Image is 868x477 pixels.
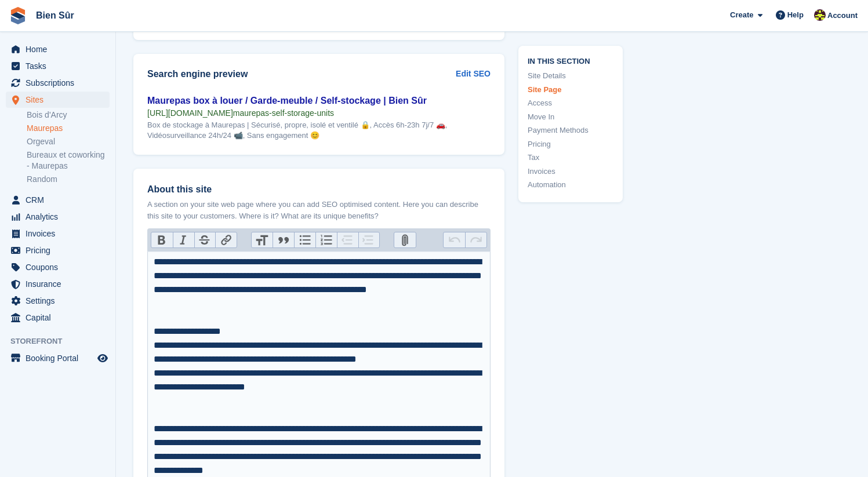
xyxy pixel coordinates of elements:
a: menu [6,276,110,292]
span: CRM [26,192,95,208]
div: Keywords by Traffic [128,74,195,82]
button: Bullets [294,232,315,247]
span: Pricing [26,242,95,258]
a: menu [6,58,110,74]
a: Maurepas [27,123,110,134]
div: Maurepas box à louer / Garde-meuble / Self-stockage | Bien Sûr [147,94,491,108]
span: [URL][DOMAIN_NAME] [147,108,233,118]
a: Bien Sûr [31,6,79,25]
a: Payment Methods [528,125,613,136]
a: Tax [528,152,613,163]
img: Marie Tran [814,9,826,21]
span: Sites [26,92,95,108]
img: stora-icon-8386f47178a22dfd0bd8f6a31ec36ba5ce8667c1dd55bd0f319d3a0aa187defe.svg [9,7,27,24]
button: Italic [173,232,194,247]
a: menu [6,242,110,258]
a: Site Page [528,83,613,95]
button: Strikethrough [194,232,216,247]
a: Random [27,174,110,185]
a: Move In [528,111,613,122]
button: Redo [465,232,486,247]
span: Settings [26,293,95,309]
span: Subscriptions [26,75,95,91]
a: menu [6,259,110,275]
a: menu [6,209,110,225]
span: Create [730,9,753,21]
div: Domain Overview [44,74,104,82]
button: Bold [151,232,173,247]
a: menu [6,192,110,208]
span: In this section [528,54,613,65]
div: Box de stockage à Maurepas | Sécurisé, propre, isolé et ventilé 🔒, Accès 6h-23h 7j/7 🚗, Vidéosurv... [147,120,491,141]
button: Increase Level [358,232,380,247]
label: About this site [147,183,491,196]
a: menu [6,75,110,91]
button: Numbers [315,232,337,247]
h2: Search engine preview [147,69,456,79]
span: maurepas-self-storage-units [233,108,334,118]
span: Analytics [26,209,95,225]
a: menu [6,309,110,326]
div: v 4.0.25 [32,19,57,28]
a: Preview store [96,351,110,365]
button: Undo [444,232,465,247]
button: Decrease Level [337,232,358,247]
span: Tasks [26,58,95,74]
a: Pricing [528,138,613,150]
a: menu [6,350,110,366]
a: Automation [528,179,613,191]
a: menu [6,92,110,108]
a: Bois d'Arcy [27,110,110,121]
a: Bureaux et coworking - Maurepas [27,150,110,172]
button: Link [215,232,237,247]
span: Account [827,10,858,21]
span: Insurance [26,276,95,292]
a: Invoices [528,165,613,177]
span: Storefront [10,336,115,347]
span: Help [787,9,804,21]
a: Orgeval [27,136,110,147]
a: Edit SEO [456,68,491,80]
button: Quote [273,232,294,247]
img: logo_orange.svg [19,19,28,28]
div: Domain: [DOMAIN_NAME] [30,30,128,39]
img: website_grey.svg [19,30,28,39]
a: Access [528,97,613,109]
img: tab_keywords_by_traffic_grey.svg [115,73,125,82]
button: Attach Files [394,232,416,247]
a: menu [6,41,110,57]
img: tab_domain_overview_orange.svg [31,73,41,82]
span: Capital [26,309,95,326]
a: menu [6,293,110,309]
span: Booking Portal [26,350,95,366]
a: menu [6,225,110,242]
p: A section on your site web page where you can add SEO optimised content. Here you can describe th... [147,199,491,221]
span: Invoices [26,225,95,242]
button: Heading [252,232,273,247]
a: Site Details [528,70,613,82]
span: Coupons [26,259,95,275]
span: Home [26,41,95,57]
